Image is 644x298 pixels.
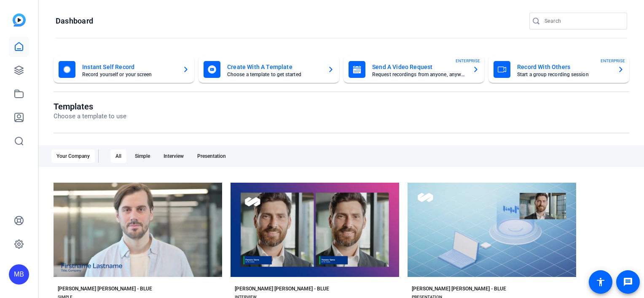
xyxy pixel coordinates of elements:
[372,62,466,72] mat-card-title: Send A Video Request
[545,16,620,26] input: Search
[412,285,506,292] div: [PERSON_NAME] [PERSON_NAME] - BLUE
[54,112,126,121] p: Choose a template to use
[130,149,155,163] div: Simple
[54,101,126,112] h1: Templates
[343,56,484,83] button: Send A Video RequestRequest recordings from anyone, anywhereENTERPRISE
[56,16,93,26] h1: Dashboard
[192,149,231,163] div: Presentation
[54,56,194,83] button: Instant Self RecordRecord yourself or your screen
[456,58,480,64] span: ENTERPRISE
[13,13,26,27] img: blue-gradient.svg
[51,149,95,163] div: Your Company
[623,277,633,287] mat-icon: message
[58,285,152,292] div: [PERSON_NAME] [PERSON_NAME] - BLUE
[199,56,339,83] button: Create With A TemplateChoose a template to get started
[9,264,29,285] div: MB
[110,149,126,163] div: All
[158,149,189,163] div: Interview
[227,72,321,77] mat-card-subtitle: Choose a template to get started
[82,72,176,77] mat-card-subtitle: Record yourself or your screen
[235,285,329,292] div: [PERSON_NAME] [PERSON_NAME] - BLUE
[488,56,629,83] button: Record With OthersStart a group recording sessionENTERPRISE
[227,62,321,72] mat-card-title: Create With A Template
[517,72,611,77] mat-card-subtitle: Start a group recording session
[517,62,611,72] mat-card-title: Record With Others
[596,277,606,287] mat-icon: accessibility
[601,58,625,64] span: ENTERPRISE
[82,62,176,72] mat-card-title: Instant Self Record
[372,72,466,77] mat-card-subtitle: Request recordings from anyone, anywhere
